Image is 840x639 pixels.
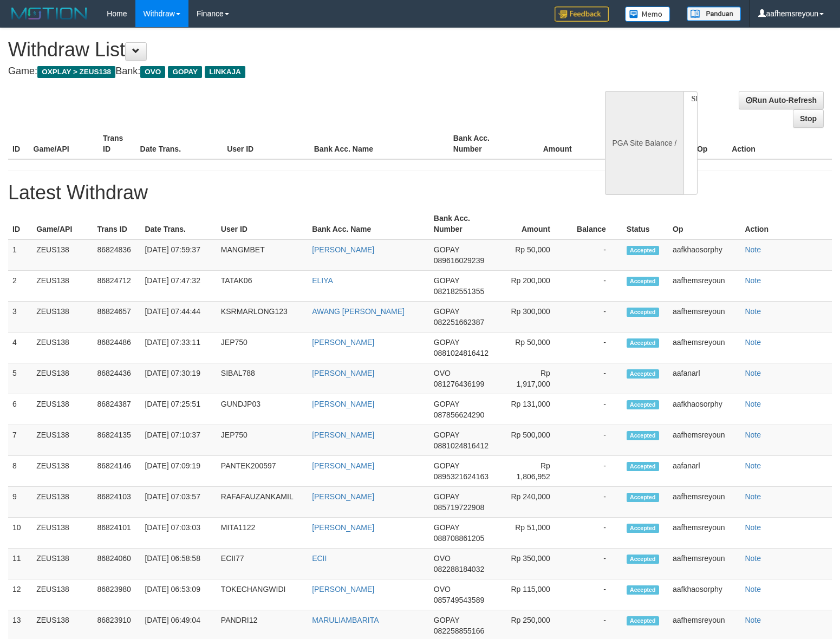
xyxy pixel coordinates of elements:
[500,425,566,456] td: Rp 500,000
[8,456,32,487] td: 8
[668,302,740,332] td: aafhemsreyoun
[745,492,761,501] a: Note
[32,549,93,579] td: ZEUS138
[566,271,622,302] td: -
[627,308,659,317] span: Accepted
[434,256,484,265] span: 089616029239
[566,363,622,394] td: -
[627,493,659,502] span: Accepted
[745,369,761,377] a: Note
[566,549,622,579] td: -
[518,128,588,159] th: Amount
[32,487,93,518] td: ZEUS138
[29,128,99,159] th: Game/API
[745,307,761,316] a: Note
[745,245,761,254] a: Note
[8,182,832,204] h1: Latest Withdraw
[500,394,566,425] td: Rp 131,000
[136,128,223,159] th: Date Trans.
[312,307,405,316] a: AWANG [PERSON_NAME]
[627,400,659,409] span: Accepted
[308,208,429,239] th: Bank Acc. Name
[566,487,622,518] td: -
[217,394,308,425] td: GUNDJP03
[745,461,761,470] a: Note
[32,302,93,332] td: ZEUS138
[8,363,32,394] td: 5
[434,461,459,470] span: GOPAY
[140,302,216,332] td: [DATE] 07:44:44
[745,616,761,624] a: Note
[627,585,659,595] span: Accepted
[627,369,659,379] span: Accepted
[449,128,518,159] th: Bank Acc. Number
[93,579,141,610] td: 86823980
[434,431,459,439] span: GOPAY
[500,487,566,518] td: Rp 240,000
[434,276,459,285] span: GOPAY
[8,425,32,456] td: 7
[622,208,668,239] th: Status
[93,394,141,425] td: 86824387
[93,487,141,518] td: 86824103
[8,5,90,22] img: MOTION_logo.png
[312,616,379,624] a: MARULIAMBARITA
[627,616,659,625] span: Accepted
[217,363,308,394] td: SIBAL788
[434,523,459,532] span: GOPAY
[93,239,141,271] td: 86824836
[434,534,484,543] span: 088708861205
[745,276,761,285] a: Note
[140,518,216,549] td: [DATE] 07:03:03
[500,456,566,487] td: Rp 1,806,952
[500,579,566,610] td: Rp 115,000
[434,565,484,573] span: 082288184032
[140,239,216,271] td: [DATE] 07:59:37
[434,441,489,450] span: 0881024816412
[8,208,32,239] th: ID
[8,518,32,549] td: 10
[668,332,740,363] td: aafhemsreyoun
[8,394,32,425] td: 6
[8,271,32,302] td: 2
[627,555,659,564] span: Accepted
[627,524,659,533] span: Accepted
[140,208,216,239] th: Date Trans.
[168,66,202,78] span: GOPAY
[727,128,832,159] th: Action
[434,554,451,563] span: OVO
[217,302,308,332] td: KSRMARLONG123
[217,332,308,363] td: JEP750
[217,208,308,239] th: User ID
[312,400,374,408] a: [PERSON_NAME]
[566,239,622,271] td: -
[32,332,93,363] td: ZEUS138
[93,518,141,549] td: 86824101
[566,579,622,610] td: -
[8,302,32,332] td: 3
[93,302,141,332] td: 86824657
[434,245,459,254] span: GOPAY
[205,66,245,78] span: LINKAJA
[668,579,740,610] td: aafkhaosorphy
[217,549,308,579] td: ECII77
[434,400,459,408] span: GOPAY
[668,271,740,302] td: aafhemsreyoun
[500,239,566,271] td: Rp 50,000
[668,549,740,579] td: aafhemsreyoun
[217,239,308,271] td: MANGMBET
[32,239,93,271] td: ZEUS138
[217,579,308,610] td: TOKECHANGWIDI
[605,91,683,195] div: PGA Site Balance /
[434,627,484,635] span: 082258855166
[745,523,761,532] a: Note
[312,554,327,563] a: ECII
[312,338,374,347] a: [PERSON_NAME]
[434,503,484,512] span: 085719722908
[217,487,308,518] td: RAFAFAUZANKAMIL
[8,239,32,271] td: 1
[745,585,761,594] a: Note
[312,276,333,285] a: ELIYA
[627,246,659,255] span: Accepted
[500,518,566,549] td: Rp 51,000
